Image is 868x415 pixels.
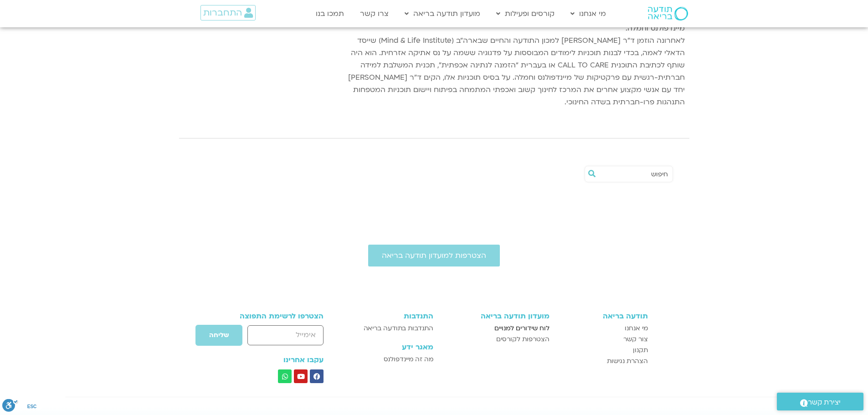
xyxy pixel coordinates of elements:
img: תודעה בריאה [648,7,688,20]
span: שליחה [209,332,229,339]
a: יצירת קשר [777,393,863,410]
h3: הצטרפו לרשימת התפוצה [221,312,324,320]
a: מי אנחנו [566,5,611,22]
h3: התנדבות [349,312,433,320]
a: התחברות [200,5,256,20]
a: הצהרת נגישות [559,356,648,367]
a: תמכו בנו [311,5,349,22]
a: התנדבות בתודעה בריאה [349,323,433,334]
span: התחברות [203,8,242,18]
a: מועדון תודעה בריאה [400,5,485,22]
h3: תודעה בריאה [559,312,648,320]
a: קורסים ופעילות [492,5,559,22]
a: הצטרפות לקורסים [442,334,550,345]
span: מי אנחנו [625,323,648,334]
form: טופס חדש [221,324,324,351]
button: שליחה [195,324,243,346]
h3: מאגר ידע [349,343,433,351]
input: חיפוש [599,166,668,182]
input: אימייל [247,325,324,345]
h3: מועדון תודעה בריאה [442,312,550,320]
h3: עקבו אחרינו [221,356,324,364]
a: מה זה מיינדפולנס [349,354,433,365]
a: צור קשר [559,334,648,345]
a: תקנון [559,345,648,356]
span: לוח שידורים למנויים [494,323,550,334]
a: הצטרפות למועדון תודעה בריאה [368,245,500,266]
span: יצירת קשר [808,396,841,409]
span: הצטרפות לקורסים [496,334,550,345]
a: לוח שידורים למנויים [442,323,550,334]
span: הצטרפות למועדון תודעה בריאה [382,251,486,260]
a: מי אנחנו [559,323,648,334]
span: הצהרת נגישות [607,356,648,367]
span: התנדבות בתודעה בריאה [364,323,433,334]
span: צור קשר [623,334,648,345]
span: תקנון [633,345,648,356]
a: צרו קשר [355,5,393,22]
span: מה זה מיינדפולנס [384,354,433,365]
